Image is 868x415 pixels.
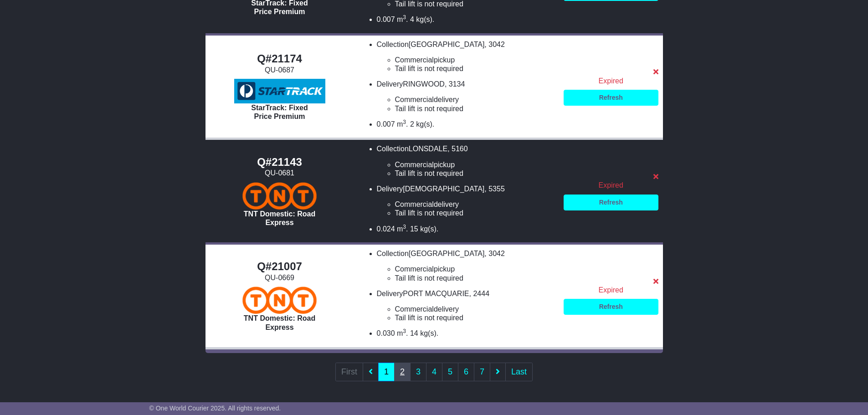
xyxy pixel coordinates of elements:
a: 1 [378,363,395,381]
span: kg(s). [416,120,434,128]
span: 14 [410,329,418,337]
span: 0.007 [377,15,395,23]
sup: 3 [403,14,406,20]
a: Refresh [564,299,658,315]
div: QU-0681 [210,169,349,177]
span: kg(s). [416,15,434,23]
span: Commercial [395,200,434,208]
span: Commercial [395,56,434,64]
img: TNT Domestic: Road Express [242,182,317,210]
span: m . [397,15,408,23]
a: 5 [442,363,458,381]
a: Last [505,363,533,381]
span: 0.007 [377,120,395,128]
div: QU-0669 [210,273,349,282]
span: m . [397,225,408,233]
li: delivery [395,95,555,104]
span: [DEMOGRAPHIC_DATA] [403,185,484,193]
span: Commercial [395,161,434,169]
span: , 2444 [469,290,489,297]
li: pickup [395,160,555,169]
a: 6 [458,363,474,381]
span: 2 [410,120,414,128]
img: TNT Domestic: Road Express [242,287,317,314]
span: m . [397,329,408,337]
sup: 3 [403,119,406,125]
span: Commercial [395,305,434,313]
a: 3 [410,363,426,381]
span: , 5355 [484,185,504,193]
span: Commercial [395,96,434,103]
li: delivery [395,305,555,313]
span: [GEOGRAPHIC_DATA] [409,250,485,257]
span: , 5160 [447,145,467,153]
a: 2 [394,363,411,381]
div: Q#21174 [210,52,349,66]
span: 4 [410,15,414,23]
span: [GEOGRAPHIC_DATA] [409,41,485,48]
li: delivery [395,200,555,209]
span: 0.024 [377,225,395,233]
span: kg(s). [420,225,438,233]
span: PORT MACQUARIE [403,290,469,297]
span: m . [397,120,408,128]
li: Tail lift is not required [395,209,555,217]
a: 4 [426,363,442,381]
li: Tail lift is not required [395,104,555,113]
li: Tail lift is not required [395,64,555,73]
a: Refresh [564,195,658,210]
a: 7 [474,363,490,381]
li: pickup [395,56,555,64]
a: Refresh [564,90,658,106]
span: 0.030 [377,329,395,337]
li: Collection [377,40,555,73]
li: pickup [395,265,555,273]
li: Delivery [377,184,555,218]
li: Tail lift is not required [395,169,555,178]
div: Expired [564,286,658,294]
sup: 3 [403,224,406,230]
span: TNT Domestic: Road Express [244,314,315,331]
span: 15 [410,225,418,233]
li: Tail lift is not required [395,313,555,322]
div: Expired [564,181,658,190]
div: QU-0687 [210,66,349,74]
div: Q#21007 [210,260,349,273]
span: StarTrack: Fixed Price Premium [251,104,308,120]
span: LONSDALE [409,145,447,153]
span: , 3042 [484,41,504,48]
li: Tail lift is not required [395,274,555,282]
span: , 3042 [484,250,504,257]
sup: 3 [403,328,406,334]
span: TNT Domestic: Road Express [244,210,315,226]
span: Commercial [395,265,434,273]
span: kg(s). [420,329,438,337]
li: Collection [377,249,555,282]
li: Delivery [377,80,555,113]
li: Delivery [377,289,555,323]
span: © One World Courier 2025. All rights reserved. [149,405,281,412]
div: Expired [564,77,658,85]
span: RINGWOOD [403,80,445,88]
span: , 3134 [445,80,465,88]
img: StarTrack: Fixed Price Premium [234,79,325,103]
div: Q#21143 [210,156,349,169]
li: Collection [377,144,555,178]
